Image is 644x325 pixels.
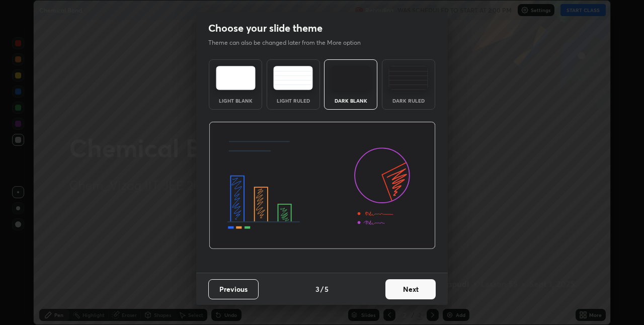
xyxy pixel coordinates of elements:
[208,38,371,47] p: Theme can also be changed later from the More option
[331,98,371,103] div: Dark Blank
[320,284,324,294] h4: /
[388,66,428,90] img: darkRuledTheme.de295e13.svg
[216,66,256,90] img: lightTheme.e5ed3b09.svg
[325,284,329,294] h4: 5
[385,279,436,299] button: Next
[273,66,313,90] img: lightRuledTheme.5fabf969.svg
[331,66,371,90] img: darkTheme.f0cc69e5.svg
[209,122,436,250] img: darkThemeBanner.d06ce4a2.svg
[388,98,429,103] div: Dark Ruled
[273,98,313,103] div: Light Ruled
[208,22,323,35] h2: Choose your slide theme
[315,284,319,294] h4: 3
[215,98,256,103] div: Light Blank
[208,279,259,299] button: Previous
